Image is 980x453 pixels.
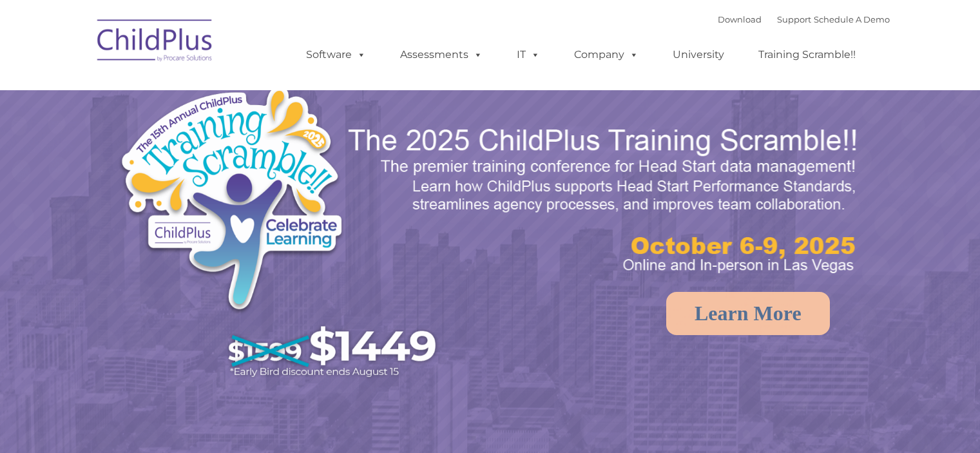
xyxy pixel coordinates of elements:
[745,42,869,68] a: Training Scramble!!
[718,14,762,24] a: Download
[504,42,553,68] a: IT
[387,42,495,68] a: Assessments
[814,14,890,24] a: Schedule A Demo
[660,42,737,68] a: University
[91,10,220,75] img: ChildPlus by Procare Solutions
[561,42,651,68] a: Company
[718,14,890,24] font: |
[293,42,379,68] a: Software
[666,292,830,335] a: Learn More
[777,14,811,24] a: Support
